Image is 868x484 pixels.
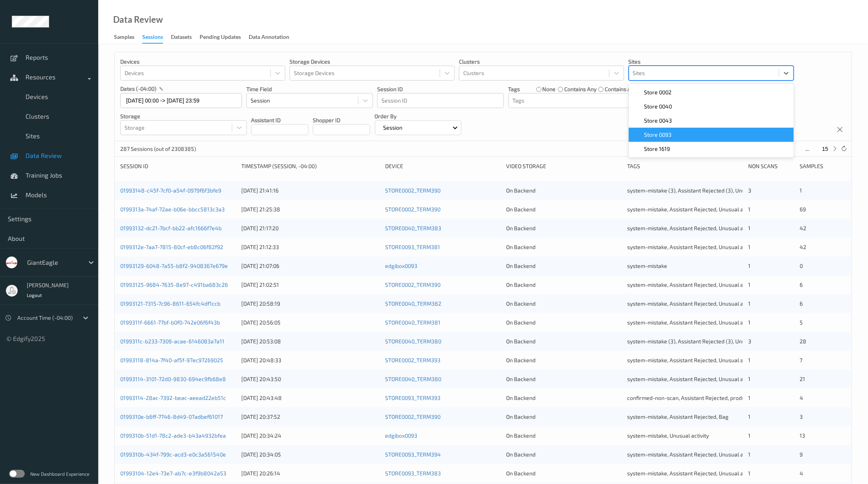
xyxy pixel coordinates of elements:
[241,262,380,270] div: [DATE] 21:07:06
[627,357,758,363] span: system-mistake, Assistant Rejected, Unusual activity
[748,206,751,213] span: 1
[627,262,667,269] span: system-mistake
[241,375,380,383] div: [DATE] 20:43:50
[800,225,806,231] span: 42
[627,432,709,439] span: system-mistake, Unusual activity
[800,187,802,194] span: 1
[803,145,812,152] button: ...
[120,376,226,382] a: 01993114-3101-72d0-9830-694ec9fb68e8
[506,319,622,326] div: On Backend
[627,162,743,170] div: Tags
[800,206,806,213] span: 69
[748,413,751,420] span: 1
[241,451,380,458] div: [DATE] 20:34:05
[114,32,142,43] a: Samples
[241,187,380,194] div: [DATE] 21:41:16
[800,281,803,288] span: 6
[120,413,223,420] a: 0199310e-b6ff-7746-8d49-07adbef61017
[120,162,236,170] div: Session ID
[542,85,556,93] label: none
[385,376,441,382] a: STORE0040_TERM380
[627,413,729,420] span: system-mistake, Assistant Rejected, Bag
[241,394,380,402] div: [DATE] 20:43:48
[629,58,794,66] p: Sites
[508,85,520,93] p: Tags
[748,470,751,477] span: 1
[385,413,440,420] a: STORE0002_TERM390
[748,357,751,363] span: 1
[748,244,751,250] span: 1
[506,432,622,440] div: On Backend
[385,262,417,269] a: edgibox0093
[120,300,220,307] a: 01993121-7315-7c96-8611-654fc4df1ccb
[506,224,622,232] div: On Backend
[120,225,222,231] a: 01993132-dc21-7bcf-bb22-afc1666f7e4b
[241,224,380,232] div: [DATE] 21:17:20
[459,58,624,66] p: Clusters
[627,376,758,382] span: system-mistake, Assistant Rejected, Unusual activity
[644,103,672,110] span: Store 0040
[506,413,622,421] div: On Backend
[241,413,380,421] div: [DATE] 20:37:52
[313,116,370,124] p: Shopper ID
[120,206,225,213] a: 0199313a-74af-72ae-b06e-bbcc5813c3a3
[627,206,758,213] span: system-mistake, Assistant Rejected, Unusual activity
[241,281,380,289] div: [DATE] 21:02:51
[748,262,751,269] span: 1
[506,356,622,364] div: On Backend
[748,300,751,307] span: 1
[171,33,192,43] div: Datasets
[800,432,805,439] span: 13
[385,162,501,170] div: Device
[506,394,622,402] div: On Backend
[506,469,622,477] div: On Backend
[385,300,441,307] a: STORE0040_TERM382
[800,244,806,250] span: 42
[385,432,417,439] a: edgibox0093
[241,356,380,364] div: [DATE] 20:48:33
[506,451,622,458] div: On Backend
[120,470,226,477] a: 01993104-12e4-73e7-ab7c-e3f9b8042a53
[644,88,672,96] span: Store 0002
[120,281,228,288] a: 01993125-9684-7635-8e97-c491ba683c26
[385,281,440,288] a: STORE0002_TERM390
[290,58,455,66] p: Storage Devices
[506,337,622,345] div: On Backend
[120,357,223,363] a: 01993118-814a-7f40-af5f-97ec97269025
[800,262,803,269] span: 0
[241,469,380,477] div: [DATE] 20:26:14
[241,205,380,213] div: [DATE] 21:25:38
[120,244,223,250] a: 0199312e-7aa7-7815-80cf-eb8c06f82f92
[506,375,622,383] div: On Backend
[627,338,783,345] span: system-mistake (3), Assistant Rejected (3), Unusual activity (3)
[385,244,440,250] a: STORE0093_TERM381
[506,281,622,289] div: On Backend
[120,338,224,345] a: 0199311c-b233-7309-acae-6146083a7a11
[120,451,226,458] a: 0199310b-434f-799c-acd3-e0c3a561540e
[385,319,440,326] a: STORE0040_TERM381
[627,244,758,250] span: system-mistake, Assistant Rejected, Unusual activity
[241,243,380,251] div: [DATE] 21:12:33
[385,470,441,477] a: STORE0093_TERM383
[375,112,462,120] p: Order By
[748,451,751,458] span: 1
[249,32,297,43] a: Data Annotation
[800,357,802,363] span: 7
[241,300,380,308] div: [DATE] 20:58:19
[385,187,440,194] a: STORE0002_TERM390
[246,85,373,93] p: Time Field
[605,85,634,93] label: contains all
[627,319,758,326] span: system-mistake, Assistant Rejected, Unusual activity
[506,205,622,213] div: On Backend
[800,376,805,382] span: 21
[644,145,670,153] span: Store 1619
[142,32,171,44] a: Sessions
[644,117,672,125] span: Store 0043
[748,394,751,401] span: 1
[627,225,758,231] span: system-mistake, Assistant Rejected, Unusual activity
[385,338,441,345] a: STORE0040_TERM380
[627,300,758,307] span: system-mistake, Assistant Rejected, Unusual activity
[800,319,803,326] span: 5
[241,162,380,170] div: Timestamp (Session, -04:00)
[385,225,441,231] a: STORE0040_TERM383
